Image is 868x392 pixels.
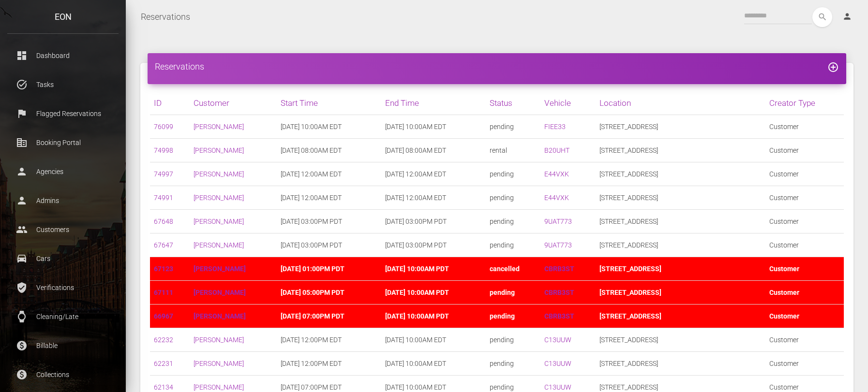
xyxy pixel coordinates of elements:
[7,363,119,387] a: paid Collections
[7,160,119,184] a: person Agencies
[486,352,541,376] td: pending
[486,186,541,210] td: pending
[544,146,569,154] a: B20UHT
[277,186,381,210] td: [DATE] 12:00AM EDT
[15,338,111,353] p: Billable
[765,233,844,257] td: Customer
[194,289,246,296] a: [PERSON_NAME]
[486,233,541,257] td: pending
[381,162,486,186] td: [DATE] 12:00AM EDT
[154,360,173,367] a: 62231
[15,48,111,63] p: Dashboard
[194,265,246,273] a: [PERSON_NAME]
[15,280,111,295] p: Verifications
[154,170,173,178] a: 74997
[486,328,541,352] td: pending
[154,312,173,320] a: 66967
[277,139,381,162] td: [DATE] 08:00AM EDT
[381,186,486,210] td: [DATE] 12:00AM EDT
[486,210,541,233] td: pending
[765,210,844,233] td: Customer
[596,233,765,257] td: [STREET_ADDRESS]
[381,352,486,376] td: [DATE] 10:00AM EDT
[381,139,486,162] td: [DATE] 08:00AM EDT
[154,383,173,391] a: 62134
[194,218,244,225] a: [PERSON_NAME]
[277,162,381,186] td: [DATE] 12:00AM EDT
[150,91,190,115] th: ID
[486,139,541,162] td: rental
[381,281,486,305] td: [DATE] 10:00AM PDT
[15,251,111,266] p: Cars
[596,186,765,210] td: [STREET_ADDRESS]
[15,135,111,150] p: Booking Portal
[7,102,119,126] a: flag Flagged Reservations
[381,305,486,328] td: [DATE] 10:00AM PDT
[277,91,381,115] th: Start Time
[194,360,244,367] a: [PERSON_NAME]
[194,312,246,320] a: [PERSON_NAME]
[765,305,844,328] td: Customer
[596,281,765,305] td: [STREET_ADDRESS]
[596,162,765,186] td: [STREET_ADDRESS]
[194,170,244,178] a: [PERSON_NAME]
[544,170,569,178] a: E44VXK
[7,44,119,68] a: dashboard Dashboard
[765,115,844,139] td: Customer
[544,194,569,202] a: E44VXK
[544,123,566,131] a: FIEE33
[7,73,119,97] a: task_alt Tasks
[194,383,244,391] a: [PERSON_NAME]
[544,360,571,367] a: C13UUW
[486,257,541,281] td: cancelled
[277,352,381,376] td: [DATE] 12:00PM EDT
[154,289,173,296] a: 67111
[277,328,381,352] td: [DATE] 12:00PM EDT
[7,218,119,242] a: people Customers
[381,328,486,352] td: [DATE] 10:00AM EDT
[835,7,861,27] a: person
[596,257,765,281] td: [STREET_ADDRESS]
[154,241,173,249] a: 67647
[15,77,111,92] p: Tasks
[381,233,486,257] td: [DATE] 03:00PM PDT
[194,123,244,131] a: [PERSON_NAME]
[540,91,596,115] th: Vehicle
[15,309,111,324] p: Cleaning/Late
[381,91,486,115] th: End Time
[155,60,839,73] h4: Reservations
[381,210,486,233] td: [DATE] 03:00PM PDT
[141,5,190,29] a: Reservations
[544,289,574,296] a: CBRB3ST
[154,336,173,344] a: 62232
[596,305,765,328] td: [STREET_ADDRESS]
[544,241,572,249] a: 9UAT773
[194,336,244,344] a: [PERSON_NAME]
[15,222,111,237] p: Customers
[194,194,244,202] a: [PERSON_NAME]
[7,189,119,213] a: person Admins
[15,193,111,208] p: Admins
[7,334,119,358] a: paid Billable
[596,91,765,115] th: Location
[381,257,486,281] td: [DATE] 10:00AM PDT
[277,281,381,305] td: [DATE] 05:00PM PDT
[7,276,119,300] a: verified_user Verifications
[154,194,173,202] a: 74991
[765,162,844,186] td: Customer
[842,12,852,21] i: person
[596,352,765,376] td: [STREET_ADDRESS]
[596,139,765,162] td: [STREET_ADDRESS]
[812,7,832,27] button: search
[827,61,839,72] a: add_circle_outline
[765,257,844,281] td: Customer
[154,265,173,273] a: 67123
[544,312,574,320] a: CBRB3ST
[277,233,381,257] td: [DATE] 03:00PM PDT
[190,91,277,115] th: Customer
[486,115,541,139] td: pending
[381,115,486,139] td: [DATE] 10:00AM EDT
[765,186,844,210] td: Customer
[827,61,839,73] i: add_circle_outline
